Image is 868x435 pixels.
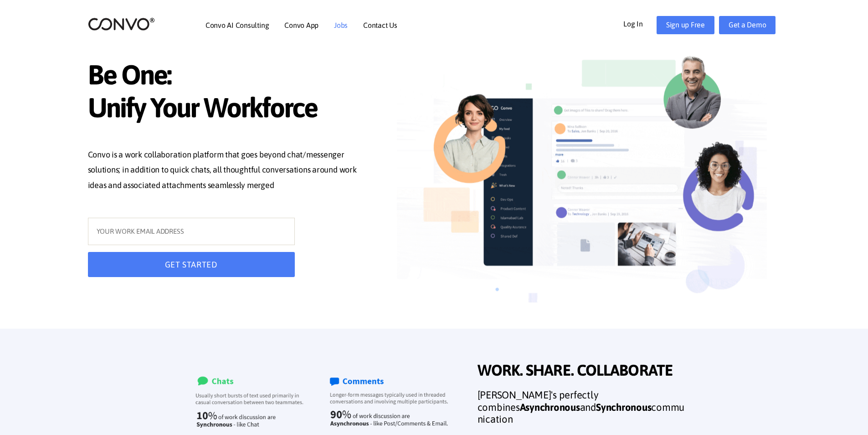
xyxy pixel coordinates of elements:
[719,16,776,34] a: Get a Demo
[88,147,369,195] p: Convo is a work collaboration platform that goes beyond chat/messenger solutions; in addition to ...
[88,218,295,245] input: YOUR WORK EMAIL ADDRESS
[478,361,687,382] span: WORK. SHARE. COLLABORATE
[88,17,155,31] img: logo_2.png
[88,91,369,126] span: Unify Your Workforce
[88,252,295,277] button: GET STARTED
[88,58,369,94] span: Be One:
[520,401,580,413] strong: Asynchronous
[596,401,651,413] strong: Synchronous
[397,44,767,331] img: image_not_found
[657,16,714,34] a: Sign up Free
[205,21,269,29] a: Convo AI Consulting
[478,389,687,432] h3: [PERSON_NAME]'s perfectly combines and communication
[363,21,397,29] a: Contact Us
[284,21,318,29] a: Convo App
[623,16,657,31] a: Log In
[334,21,348,29] a: Jobs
